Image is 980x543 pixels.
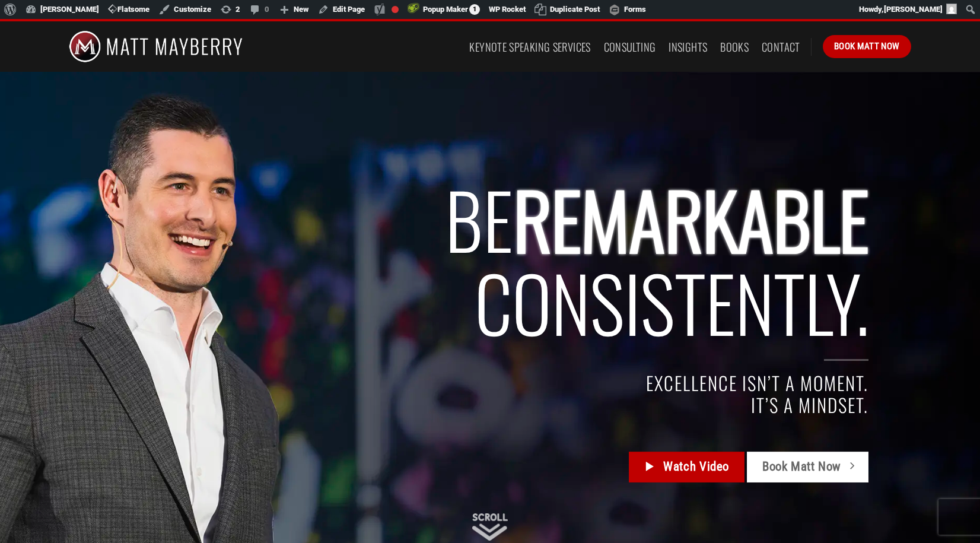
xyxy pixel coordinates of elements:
[747,452,868,482] a: Book Matt Now
[604,36,656,58] a: Consulting
[69,21,243,72] img: Matt Mayberry
[720,36,749,58] a: Books
[163,372,868,394] h4: EXCELLENCE ISN’T A MOMENT.
[629,452,744,482] a: Watch Video
[163,394,868,416] h4: IT’S A MINDSET.
[669,36,707,58] a: Insights
[834,39,900,53] span: Book Matt Now
[392,6,399,13] div: Focus keyphrase not set
[823,35,911,58] a: Book Matt Now
[884,5,943,14] span: [PERSON_NAME]
[762,457,841,477] span: Book Matt Now
[475,246,868,358] span: Consistently.
[469,36,590,58] a: Keynote Speaking Services
[163,177,868,344] h2: BE
[472,513,508,541] img: Scroll Down
[663,457,729,477] span: Watch Video
[762,36,800,58] a: Contact
[513,163,868,275] span: REMARKABLE
[469,4,480,15] span: 1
